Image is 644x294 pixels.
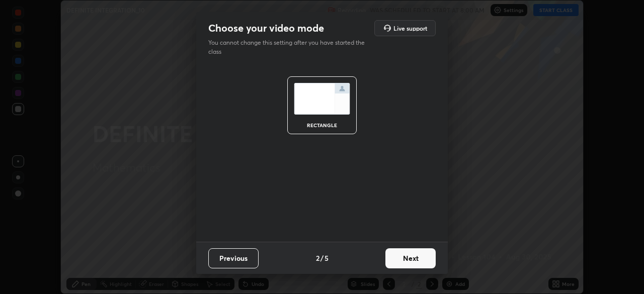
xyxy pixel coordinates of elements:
[208,38,371,56] p: You cannot change this setting after you have started the class
[325,253,329,263] h4: 5
[316,253,319,263] h4: 2
[385,248,436,268] button: Next
[208,248,259,268] button: Previous
[393,25,427,31] h5: Live support
[320,253,324,263] h4: /
[302,123,342,128] div: rectangle
[208,22,324,35] h2: Choose your video mode
[294,83,350,115] img: normalScreenIcon.ae25ed63.svg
